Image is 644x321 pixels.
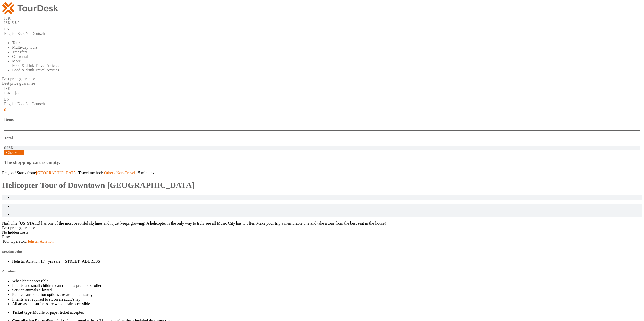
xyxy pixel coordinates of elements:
li: Infants are required to sit on an adult’s lap [12,297,642,302]
a: Deutsch [31,102,45,106]
h4: Total [4,136,640,140]
a: Travel Articles [35,68,59,72]
a: Checkout [4,150,24,155]
a: ISK [4,91,11,95]
div: Tour Operator: [2,239,642,244]
a: Multi-day tours [12,45,37,50]
a: English [4,102,16,106]
span: No hidden costs [2,230,28,234]
b: Ticket type: [12,310,33,314]
a: Español [17,31,31,36]
a: ISK [4,21,11,25]
span: Best price guarantee [2,81,35,85]
li: All areas and surfaces are wheelchair accessible [12,302,642,306]
li: Mobile or paper ticket accepted [12,310,642,315]
div: 0 ISK [4,146,640,150]
div: EN [2,96,642,107]
a: Car rental [12,54,28,59]
a: [GEOGRAPHIC_DATA] [36,171,77,175]
h1: Helicopter Tour of Downtown [GEOGRAPHIC_DATA] [2,181,642,190]
span: ISK [4,16,11,20]
a: € [12,21,14,25]
a: Food & drink [12,63,34,68]
h4: Items [4,117,640,122]
h3: The shopping cart is empty. [4,160,640,165]
a: More [12,59,21,63]
span: ISK [4,86,11,91]
h5: Attention [2,269,642,273]
span: 0 [4,108,6,112]
a: £ [18,91,20,95]
a: Deutsch [31,31,45,36]
h5: Meeting point [2,250,642,254]
a: English [4,31,16,36]
span: Region / Starts from: [2,171,78,175]
a: Food & drink [12,68,34,72]
div: EN [2,26,642,37]
span: 15 minutes [136,171,154,175]
li: Service animals allowed [12,288,642,292]
li: Public transportation options are available nearby [12,292,642,297]
li: Infants and small children can ride in a pram or stroller [12,283,642,288]
a: Travel Articles [35,63,59,68]
span: Best price guarantee [2,226,35,230]
a: Transfers [12,50,27,54]
a: Español [17,102,31,106]
span: Easy [2,235,10,239]
li: Helistar Aviation 17+ yrs safe., [STREET_ADDRESS] [12,259,642,264]
span: Travel method: [78,171,136,175]
a: Helistar Aviation [26,239,54,243]
a: $ [15,21,17,25]
img: 120-15d4194f-c635-41b9-a512-a3cb382bfb57_logo_small.png [2,2,58,14]
a: $ [15,91,17,95]
a: £ [18,21,20,25]
span: Best price guarantee [2,77,35,81]
a: Tours [12,41,21,45]
a: € [12,91,14,95]
li: Wheelchair accessible [12,279,642,283]
a: Other / Non-Travel [103,171,135,175]
div: Nashville [US_STATE] has one of the most beautiful skylines and it just keeps growing! A helicopt... [2,221,642,226]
